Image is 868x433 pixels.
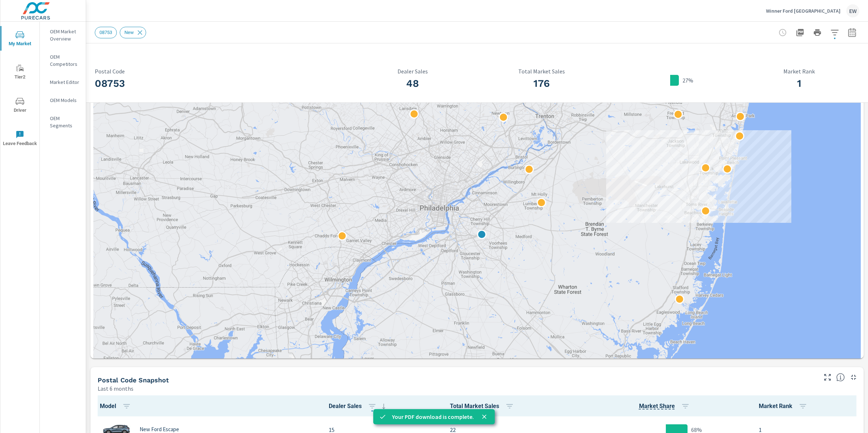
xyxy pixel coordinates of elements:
p: Postal Code [95,68,344,75]
p: New Ford Escape [140,426,179,433]
p: Dealer Sales [353,68,473,75]
button: Minimize Widget [848,372,859,383]
button: "Export Report to PDF" [793,25,807,40]
p: Total Market Sales [481,68,601,75]
p: Your PDF download is complete. [392,412,474,421]
span: Total Market Sales [450,402,517,411]
div: nav menu [0,22,39,155]
p: Last 6 months [98,384,133,393]
div: Market Editor [40,77,86,88]
p: Market Editor [50,78,80,86]
h3: 176 [481,77,601,90]
p: 27% [682,76,693,85]
span: 08753 [95,30,116,35]
button: Select Date Range [845,25,859,40]
h3: 48 [353,77,473,90]
p: OEM Market Overview [50,28,80,42]
span: Market Share [639,402,693,411]
button: Print Report [810,25,825,40]
p: OEM Models [50,97,80,104]
p: Market Rank [739,68,859,75]
span: Dealer Sales [329,402,388,411]
h3: 1 [739,77,859,90]
p: Winner Ford [GEOGRAPHIC_DATA] [766,8,841,14]
span: Market Rank [759,402,810,411]
span: Model Sales / Total Market Sales. [Market = within dealer PMA (or 60 miles if no PMA is defined) ... [639,402,675,411]
div: OEM Segments [40,113,86,131]
button: Make Fullscreen [822,372,833,383]
span: Postal Code Snapshot [836,373,845,382]
span: My Market [3,30,37,48]
span: Leave Feedback [3,130,37,148]
div: OEM Models [40,95,86,106]
p: OEM Segments [50,115,80,129]
button: close [480,412,489,421]
div: OEM Competitors [40,51,86,69]
span: Model [100,402,134,411]
div: EW [846,4,859,17]
span: Driver [3,97,37,115]
div: OEM Market Overview [40,26,86,44]
h3: 08753 [95,77,344,90]
div: New [120,27,146,38]
button: Apply Filters [827,25,842,40]
p: OEM Competitors [50,53,80,68]
span: New [120,30,138,35]
h5: Postal Code Snapshot [98,376,169,384]
span: Tier2 [3,64,37,81]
